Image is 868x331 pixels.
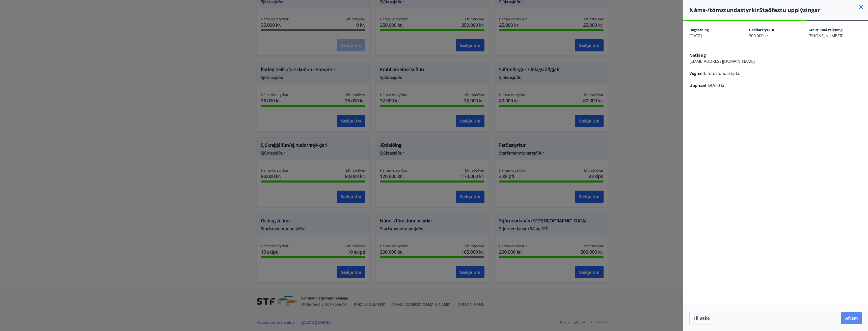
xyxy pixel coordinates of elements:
span: [EMAIL_ADDRESS][DOMAIN_NAME] [689,58,755,64]
span: 3. Tómstundastyrkur [703,71,742,76]
button: Áfram [841,312,862,324]
button: Til baka [689,312,714,324]
span: Netfang [689,52,706,58]
span: [PHONE_NUMBER] [808,33,844,39]
span: Heildarstyrkur [749,27,774,32]
span: Upphæð [689,83,707,88]
span: Dagsetning [689,27,709,32]
span: Vegna [689,71,702,76]
h4: Náms-/tómstundastyrkir Staðfestu upplýsingar [689,6,868,14]
span: 200.000 kr. [749,33,769,39]
span: [DATE] [689,33,702,39]
span: 69.900 kr. [708,83,726,88]
span: Greitt inná reikning [808,27,843,32]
